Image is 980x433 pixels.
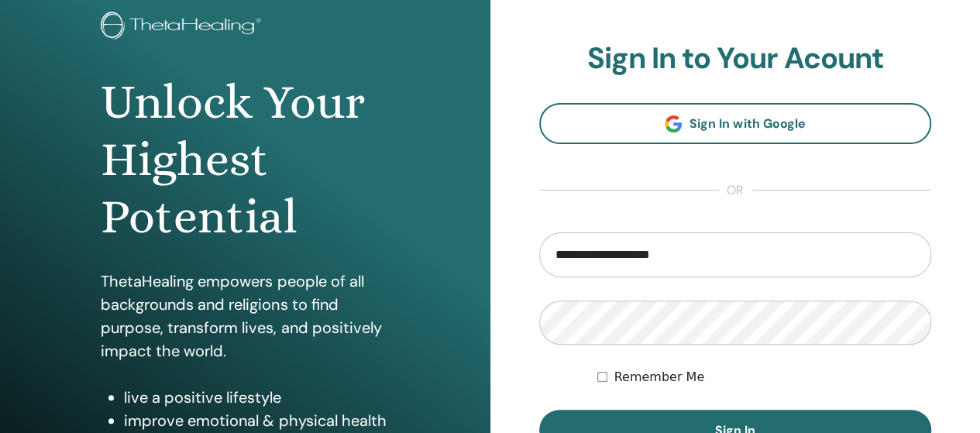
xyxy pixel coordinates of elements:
[101,270,389,363] p: ThetaHealing empowers people of all backgrounds and religions to find purpose, transform lives, a...
[539,41,932,77] h2: Sign In to Your Acount
[614,368,704,387] label: Remember Me
[597,368,931,387] div: Keep me authenticated indefinitely or until I manually logout
[124,409,389,432] li: improve emotional & physical health
[689,115,805,132] span: Sign In with Google
[539,103,932,144] a: Sign In with Google
[101,74,389,246] h1: Unlock Your Highest Potential
[719,181,751,200] span: or
[124,386,389,409] li: live a positive lifestyle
